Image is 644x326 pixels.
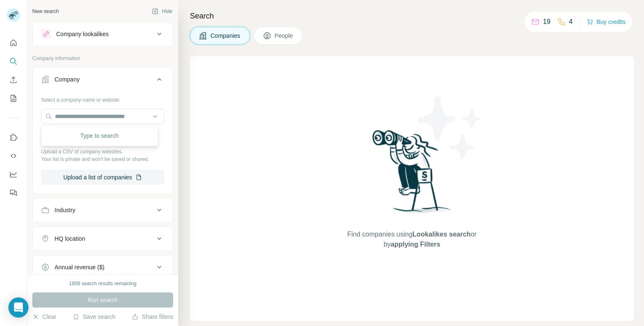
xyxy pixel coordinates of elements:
[55,234,85,243] div: HQ location
[190,10,634,22] h4: Search
[413,231,471,238] span: Lookalikes search
[69,280,137,287] div: 1908 search results remaining
[412,90,488,166] img: Surfe Illustration - Stars
[345,229,479,250] span: Find companies using or by
[33,257,173,277] button: Annual revenue ($)
[569,17,573,27] p: 4
[7,72,20,87] button: Enrich CSV
[543,17,551,27] p: 19
[32,55,173,62] p: Company information
[132,313,173,321] button: Share filters
[33,69,173,93] button: Company
[369,128,456,221] img: Surfe Illustration - Woman searching with binoculars
[7,35,20,50] button: Quick start
[7,167,20,182] button: Dashboard
[41,148,164,155] p: Upload a CSV of company websites.
[33,229,173,249] button: HQ location
[8,297,29,318] div: Open Intercom Messenger
[33,24,173,44] button: Company lookalikes
[43,127,156,144] div: Type to search
[41,93,164,104] div: Select a company name or website
[7,185,20,200] button: Feedback
[32,313,56,321] button: Clear
[275,32,294,40] span: People
[41,155,164,163] p: Your list is private and won't be saved or shared.
[55,263,104,271] div: Annual revenue ($)
[32,8,59,15] div: New search
[391,241,440,248] span: applying Filters
[7,54,20,69] button: Search
[56,30,109,38] div: Company lookalikes
[587,16,626,28] button: Buy credits
[55,206,75,214] div: Industry
[41,170,164,185] button: Upload a list of companies
[55,75,80,84] div: Company
[33,200,173,220] button: Industry
[7,91,20,106] button: My lists
[210,32,241,40] span: Companies
[73,313,115,321] button: Save search
[146,5,178,18] button: Hide
[7,148,20,163] button: Use Surfe API
[7,130,20,145] button: Use Surfe on LinkedIn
